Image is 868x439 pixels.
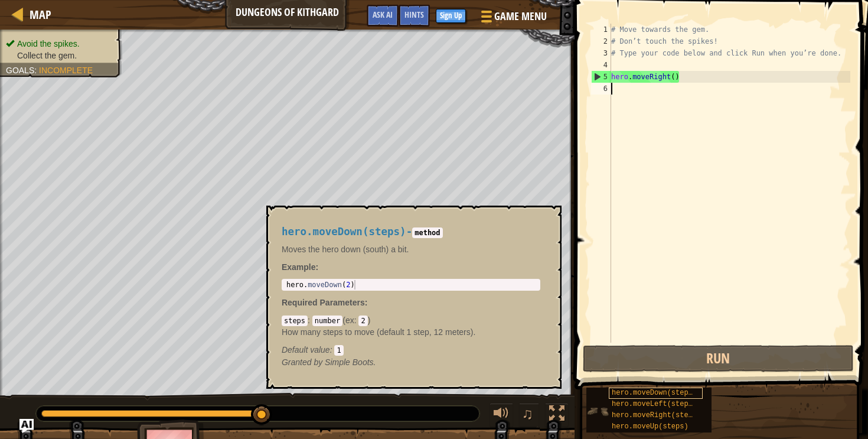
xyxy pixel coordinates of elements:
span: Map [30,6,51,22]
div: ( ) [282,314,540,356]
button: Adjust volume [490,403,513,427]
span: ex [345,316,354,325]
span: hero.moveLeft(steps) [612,400,697,408]
span: Granted by [282,357,325,367]
p: Moves the hero down (south) a bit. [282,243,540,255]
span: ♫ [521,405,533,422]
div: 2 [591,35,611,47]
em: Simple Boots. [282,357,376,367]
span: : [308,316,312,325]
span: Goals [6,66,34,75]
button: Toggle fullscreen [545,403,569,427]
div: 3 [591,47,611,59]
div: 4 [591,59,611,71]
li: Avoid the spikes. [6,38,113,50]
button: Run [583,345,854,372]
strong: : [282,262,318,272]
span: Default value [282,345,330,355]
code: 1 [334,345,343,356]
span: Hints [404,9,424,20]
img: portrait.png [586,400,609,422]
span: : [354,316,359,325]
button: Sign Up [436,9,466,23]
h4: - [282,226,540,238]
div: 6 [591,83,611,95]
button: Ask AI [19,419,34,433]
span: hero.moveDown(steps) [612,389,697,397]
code: method [412,227,442,238]
button: Ask AI [367,5,399,27]
span: Ask AI [373,9,393,20]
code: 2 [358,316,367,326]
div: 5 [592,71,611,83]
a: Map [24,6,51,22]
span: Avoid the spikes. [17,39,80,48]
span: : [365,298,368,307]
span: Game Menu [494,9,547,24]
button: Game Menu [472,5,554,32]
span: hero.moveRight(steps) [612,411,701,420]
span: hero.moveDown(steps) [282,226,406,238]
span: : [34,66,39,75]
span: Incomplete [39,66,93,75]
li: Collect the gem. [6,50,113,61]
code: number [312,316,342,326]
span: : [330,345,335,355]
div: 1 [591,24,611,35]
span: Required Parameters [282,298,365,307]
code: steps [282,316,308,326]
span: Collect the gem. [17,51,77,60]
span: Example [282,262,316,272]
span: hero.moveUp(steps) [612,422,688,431]
button: ♫ [519,403,539,427]
p: How many steps to move (default 1 step, 12 meters). [282,326,540,338]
